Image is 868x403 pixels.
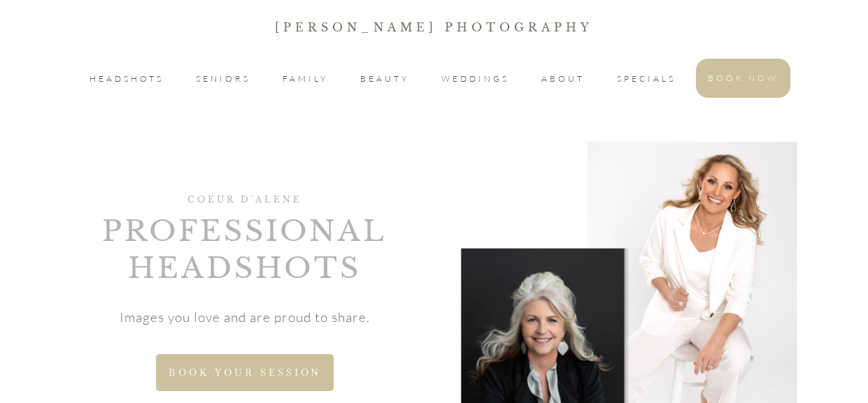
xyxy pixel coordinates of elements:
p: Images you love and are proud to share. [120,295,370,339]
p: [PERSON_NAME] Photography [1,17,867,37]
span: Professional headshots [102,213,387,286]
a: BEAUTY [360,71,409,87]
a: SPECIALS [617,71,676,87]
a: FAMILY [283,71,328,87]
span: BOOK YOUR SESSION [169,367,321,379]
a: WEDDINGS [441,71,509,87]
a: BOOK YOUR SESSION [156,354,334,391]
a: BOOK NOW [708,70,778,87]
h1: COEUR D'ALENE [61,194,428,212]
a: HEADSHOTS [90,71,164,87]
a: ABOUT [541,71,585,87]
a: SENIORS [196,71,250,87]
